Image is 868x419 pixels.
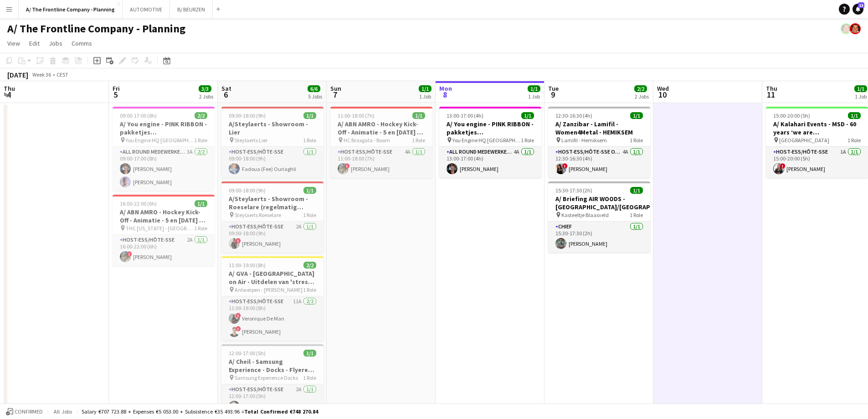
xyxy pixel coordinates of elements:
app-card-role: Host-ess/Hôte-sse1/109:00-18:00 (9h)Fadoua (Fee) Ouriaghli [221,147,324,178]
span: 09:00-18:00 (9h) [229,187,266,194]
h3: A/ ABN AMRO - Hockey Kick-Off - Animatie - 5 en [DATE] - Boom [330,120,432,136]
a: Comms [68,37,96,49]
app-job-card: 12:00-17:00 (5h)1/1A/ Cheil - Samsung Experience - Docks - Flyeren (30/8+6/9+13/9) Samsung Experi... [221,344,324,415]
div: 1 Job [419,93,431,100]
span: 1/1 [303,350,316,357]
span: Jobs [49,39,62,47]
span: You Engine HQ [GEOGRAPHIC_DATA] [126,137,194,144]
span: 1 Role [630,137,643,144]
span: 2/2 [195,112,207,119]
app-card-role: Chief1/115:30-17:30 (2h)[PERSON_NAME] [548,222,650,253]
app-user-avatar: Peter Desart [850,23,861,34]
span: 10 [656,89,669,100]
span: 1 Role [521,137,534,144]
app-job-card: 15:30-17:30 (2h)1/1A/ Briefing AIR WOODS - [GEOGRAPHIC_DATA]/[GEOGRAPHIC_DATA] Kasteeltje Blaasve... [548,181,650,253]
span: 12:30-16:30 (4h) [555,112,592,119]
span: Samsung Experience Docks [235,374,298,381]
app-job-card: 15:00-20:00 (5h)1/1A/ Kalahari Events - MSD - 60 years ‘we are [GEOGRAPHIC_DATA]’ [GEOGRAPHIC_DAT... [766,107,868,178]
span: Sat [221,84,231,93]
h3: A/ Cheil - Samsung Experience - Docks - Flyeren (30/8+6/9+13/9) [221,357,324,374]
span: ! [344,163,350,169]
h3: A/ Zanzibar - Lamifil - Women4Metal - HEMIKSEM [548,120,650,136]
span: 8 [438,89,452,100]
span: 1/1 [303,187,316,194]
span: ! [127,251,132,257]
h3: A/ ABN AMRO - Hockey Kick-Off - Animatie - 5 en [DATE] - De Pinte [113,208,215,224]
span: Sun [330,84,341,93]
h3: A/ You engine - PINK RIBBON - pakketjes inpakken/samenstellen (5 + [DATE]) [439,120,541,136]
span: 5 [111,89,120,100]
app-card-role: All Round medewerker/collaborateur3A2/209:00-17:00 (8h)[PERSON_NAME][PERSON_NAME] [113,147,215,191]
div: 5 Jobs [308,93,322,100]
span: 1 Role [194,225,207,232]
span: 1/1 [412,112,425,119]
app-job-card: 16:00-22:00 (6h)1/1A/ ABN AMRO - Hockey Kick-Off - Animatie - 5 en [DATE] - De Pinte THC [US_STAT... [113,195,215,266]
app-job-card: 12:30-16:30 (4h)1/1A/ Zanzibar - Lamifil - Women4Metal - HEMIKSEM Lamifil - Hemiksem1 RoleHost-es... [548,107,650,178]
app-card-role: Host-ess/Hôte-sse Onthaal-Accueill4A1/112:30-16:30 (4h)![PERSON_NAME] [548,147,650,178]
div: [DATE] [7,70,28,79]
span: 6/6 [308,85,320,92]
app-job-card: 13:00-17:00 (4h)1/1A/ You engine - PINK RIBBON - pakketjes inpakken/samenstellen (5 + [DATE]) You... [439,107,541,178]
span: ! [236,313,241,318]
span: 1/1 [521,112,534,119]
span: 1 Role [303,286,316,293]
span: Tue [548,84,559,93]
h3: A/ Kalahari Events - MSD - 60 years ‘we are [GEOGRAPHIC_DATA]’ [766,120,868,136]
span: 11:00-19:00 (8h) [229,262,266,269]
span: Steylaerts Lier [235,137,267,144]
span: 1 Role [303,212,316,218]
span: 09:00-17:00 (8h) [120,112,157,119]
span: 1/1 [303,112,316,119]
button: Confirmed [5,407,44,417]
span: 13:00-17:00 (4h) [447,112,483,119]
span: Total Confirmed €748 270.84 [244,408,318,415]
app-card-role: Host-ess/Hôte-sse2A1/112:00-17:00 (5h)Aboubakr El Asri [221,384,324,415]
app-job-card: 09:00-17:00 (8h)2/2A/ You engine - PINK RIBBON - pakketjes inpakken/samenstellen (5 + [DATE]) You... [113,107,215,191]
h1: A/ The Frontline Company - Planning [7,22,185,36]
div: 2 Jobs [199,93,213,100]
span: You Engine HQ [GEOGRAPHIC_DATA] [452,137,521,144]
app-card-role: Host-ess/Hôte-sse1A1/115:00-20:00 (5h)![PERSON_NAME] [766,147,868,178]
button: AUTOMOTIVE [123,0,170,18]
span: Edit [29,39,40,47]
span: View [7,39,20,47]
span: THC [US_STATE] - [GEOGRAPHIC_DATA] – De Pinte [126,225,194,232]
div: CEST [56,71,68,78]
span: 7 [329,89,341,100]
div: Salary €707 723.88 + Expenses €5 053.00 + Subsistence €35 493.96 = [82,408,318,415]
div: 1 Job [528,93,540,100]
span: Comms [72,39,92,47]
app-job-card: 09:00-18:00 (9h)1/1A/Steylaerts - Showroom - Lier Steylaerts Lier1 RoleHost-ess/Hôte-sse1/109:00-... [221,107,324,178]
h3: A/ GVA - [GEOGRAPHIC_DATA] on Air - Uitdelen van 'stress' bananen [221,269,324,286]
span: Week 36 [30,71,53,78]
button: A/ The Frontline Company - Planning [19,0,123,18]
span: 1 Role [303,137,316,144]
span: Kasteeltje Blaasveld [561,212,609,218]
span: HC Braxgata - Boom [344,137,390,144]
span: ! [236,238,241,243]
span: Wed [657,84,669,93]
span: Confirmed [15,409,43,415]
app-user-avatar: Peter Desart [841,23,852,34]
span: 1 Role [847,137,861,144]
span: 1/1 [195,200,207,207]
app-card-role: All Round medewerker/collaborateur4A1/113:00-17:00 (4h)[PERSON_NAME] [439,147,541,178]
div: 11:00-19:00 (8h)2/2A/ GVA - [GEOGRAPHIC_DATA] on Air - Uitdelen van 'stress' bananen Antwerpen - ... [221,256,324,341]
span: 16:00-22:00 (6h) [120,200,157,207]
span: Steylaerts Roeselare [235,212,281,218]
span: Fri [113,84,120,93]
span: 1/1 [528,85,540,92]
a: View [4,37,24,49]
span: Mon [439,84,452,93]
span: All jobs [52,408,74,415]
a: 13 [853,4,863,15]
app-job-card: 09:00-18:00 (9h)1/1A/Steylaerts - Showroom - Roeselare (regelmatig terugkerende opdracht) Steylae... [221,181,324,253]
h3: A/ You engine - PINK RIBBON - pakketjes inpakken/samenstellen (5 + [DATE]) [113,120,215,136]
span: 11 [765,89,777,100]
